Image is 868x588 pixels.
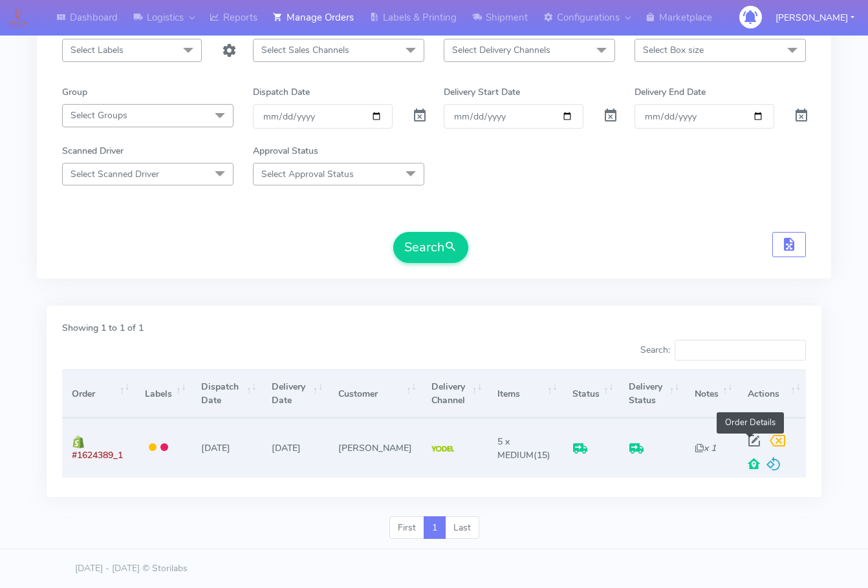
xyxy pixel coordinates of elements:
[675,340,806,361] input: Search:
[72,436,85,448] img: shopify.png
[328,418,421,477] td: [PERSON_NAME]
[619,370,685,418] th: Delivery Status: activate to sort column ascending
[695,442,716,454] i: x 1
[640,340,806,361] label: Search:
[643,44,704,56] span: Select Box size
[71,44,124,56] span: Select Labels
[452,44,550,56] span: Select Delivery Channels
[766,5,864,31] button: [PERSON_NAME]
[62,321,144,335] label: Showing 1 to 1 of 1
[191,370,262,418] th: Dispatch Date: activate to sort column ascending
[424,516,446,540] a: 1
[422,370,488,418] th: Delivery Channel: activate to sort column ascending
[71,109,127,121] span: Select Groups
[393,232,468,263] button: Search
[444,85,520,99] label: Delivery Start Date
[497,436,534,461] span: 5 x MEDIUM
[72,449,123,461] span: #1624389_1
[262,370,329,418] th: Delivery Date: activate to sort column ascending
[738,370,806,418] th: Actions: activate to sort column ascending
[488,370,563,418] th: Items: activate to sort column ascending
[71,168,159,180] span: Select Scanned Driver
[253,144,318,158] label: Approval Status
[62,85,87,99] label: Group
[135,370,191,418] th: Labels: activate to sort column ascending
[261,44,349,56] span: Select Sales Channels
[261,168,354,180] span: Select Approval Status
[497,436,550,461] span: (15)
[253,85,310,99] label: Dispatch Date
[62,370,135,418] th: Order: activate to sort column ascending
[62,144,124,158] label: Scanned Driver
[191,418,262,477] td: [DATE]
[635,85,706,99] label: Delivery End Date
[328,370,421,418] th: Customer: activate to sort column ascending
[431,446,454,452] img: Yodel
[262,418,329,477] td: [DATE]
[685,370,738,418] th: Notes: activate to sort column ascending
[563,370,619,418] th: Status: activate to sort column ascending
